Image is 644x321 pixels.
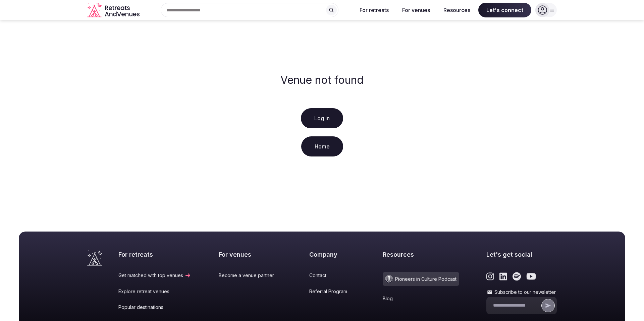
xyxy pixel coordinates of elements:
[478,3,531,17] span: Let's connect
[513,272,521,281] a: Link to the retreats and venues Spotify page
[309,272,355,279] a: Contact
[219,250,282,259] h2: For venues
[486,272,494,281] a: Link to the retreats and venues Instagram page
[486,250,557,259] h2: Let's get social
[486,289,557,296] label: Subscribe to our newsletter
[280,74,364,86] h2: Venue not found
[118,272,191,279] a: Get matched with top venues
[383,272,459,286] a: Pioneers in Culture Podcast
[118,304,191,311] a: Popular destinations
[118,288,191,295] a: Explore retreat venues
[87,250,102,266] a: Visit the homepage
[87,3,141,18] a: Visit the homepage
[383,250,459,259] h2: Resources
[309,288,355,295] a: Referral Program
[118,250,191,259] h2: For retreats
[499,272,507,281] a: Link to the retreats and venues LinkedIn page
[301,108,343,128] a: Log in
[526,272,536,281] a: Link to the retreats and venues Youtube page
[87,3,141,18] svg: Retreats and Venues company logo
[354,3,394,17] button: For retreats
[309,250,355,259] h2: Company
[219,272,282,279] a: Become a venue partner
[438,3,476,17] button: Resources
[397,3,435,17] button: For venues
[301,136,343,156] a: Home
[383,295,459,302] a: Blog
